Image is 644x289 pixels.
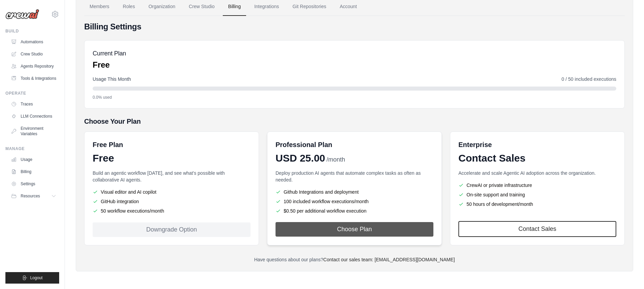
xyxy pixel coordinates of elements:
[458,182,616,189] li: CrewAI or private infrastructure
[458,221,616,237] a: Contact Sales
[93,222,251,237] div: Downgrade Option
[5,9,39,19] img: Logo
[8,49,59,59] a: Crew Studio
[84,256,625,263] p: Have questions about our plans?
[8,166,59,177] a: Billing
[458,140,616,149] h6: Enterprise
[276,140,332,149] h6: Professional Plan
[327,155,345,164] span: /month
[93,95,112,100] span: 0.0% used
[93,198,251,205] li: GitHub integration
[276,170,433,183] p: Deploy production AI agents that automate complex tasks as often as needed.
[8,191,59,201] button: Resources
[8,154,59,165] a: Usage
[93,170,251,183] p: Build an agentic workflow [DATE], and see what's possible with collaborative AI agents.
[8,111,59,122] a: LLM Connections
[93,76,131,82] span: Usage This Month
[5,146,59,151] div: Manage
[276,222,433,237] button: Choose Plan
[30,275,43,281] span: Logout
[276,198,433,205] li: 100 included workflow executions/month
[458,170,616,176] p: Accelerate and scale Agentic AI adoption across the organization.
[5,91,59,96] div: Operate
[8,178,59,189] a: Settings
[5,272,59,284] button: Logout
[8,61,59,72] a: Agents Repository
[458,191,616,198] li: On-site support and training
[21,193,40,199] span: Resources
[5,28,59,34] div: Build
[458,201,616,208] li: 50 hours of development/month
[8,73,59,84] a: Tools & Integrations
[93,189,251,195] li: Visual editor and AI copilot
[84,117,625,126] h5: Choose Your Plan
[93,59,126,70] p: Free
[8,37,59,47] a: Automations
[93,208,251,214] li: 50 workflow executions/month
[276,189,433,195] li: Github Integrations and deployment
[93,49,126,58] h5: Current Plan
[276,152,325,164] span: USD 25.00
[276,208,433,214] li: $0.50 per additional workflow execution
[8,123,59,139] a: Environment Variables
[93,152,251,164] div: Free
[458,152,616,164] div: Contact Sales
[93,140,123,149] h6: Free Plan
[323,257,455,262] a: Contact our sales team: [EMAIL_ADDRESS][DOMAIN_NAME]
[562,76,616,82] span: 0 / 50 included executions
[8,99,59,110] a: Traces
[84,21,625,32] h4: Billing Settings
